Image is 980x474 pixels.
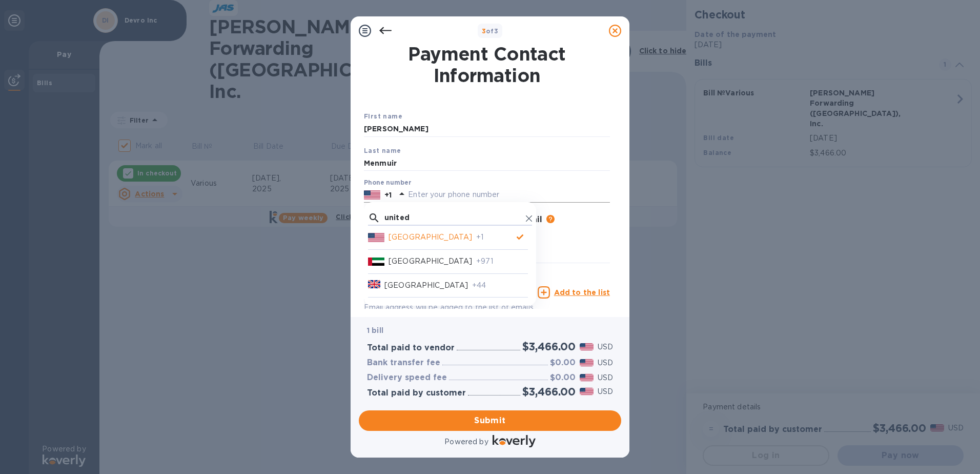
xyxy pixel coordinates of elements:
span: 3 [482,27,486,35]
input: Enter your last name [364,155,610,171]
b: First name [364,112,402,120]
u: Add to the list [554,288,610,297]
b: 1 bill [367,326,383,334]
h1: Payment Contact Information [364,43,610,86]
p: +971 [476,256,528,267]
p: Powered by [444,437,488,447]
img: USD [580,359,594,366]
p: +44 [472,280,528,291]
p: Email address will be added to the list of emails [364,302,534,313]
h3: Bank transfer fee [367,358,440,368]
h2: $3,466.00 [522,385,576,398]
p: USD [598,342,613,352]
p: USD [598,386,613,397]
h3: Total paid by customer [367,388,466,398]
img: USD [580,388,594,395]
b: of 3 [482,27,499,35]
label: Phone number [364,180,411,186]
img: US [368,232,384,243]
input: Enter your phone number [408,187,610,203]
img: USD [580,374,594,381]
p: [GEOGRAPHIC_DATA] [384,280,468,291]
img: USD [580,343,594,350]
p: USD [598,372,613,383]
h3: Total paid to vendor [367,343,455,353]
button: Submit [359,410,621,431]
p: [GEOGRAPHIC_DATA] [389,232,472,243]
img: AE [368,256,384,267]
h3: $0.00 [550,373,576,383]
b: Last name [364,147,401,154]
img: Logo [493,435,536,447]
p: +1 [384,190,392,200]
p: USD [598,358,613,368]
p: +1 [476,232,513,243]
img: US [364,189,380,201]
input: Enter your first name [364,122,610,137]
span: Submit [367,414,613,427]
h3: Delivery speed fee [367,373,447,383]
p: [GEOGRAPHIC_DATA] [389,256,472,267]
h3: $0.00 [550,358,576,368]
h2: $3,466.00 [522,340,576,353]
